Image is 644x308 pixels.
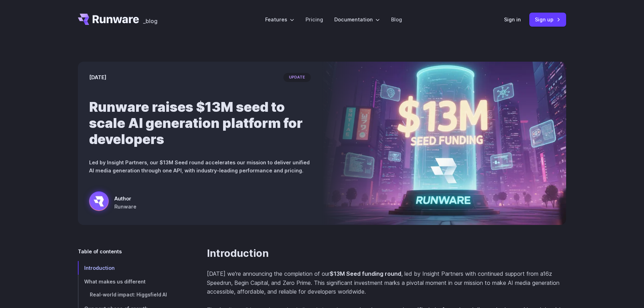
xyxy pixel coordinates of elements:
a: What makes us different [78,275,185,288]
span: Author [114,194,136,203]
a: Futuristic city scene with neon lights showing Runware announcement of $13M seed funding in large... [89,191,136,214]
a: _blog [143,14,157,25]
a: Sign in [504,15,521,23]
span: _blog [143,18,157,24]
p: [DATE] we're announcing the completion of our , led by Insight Partners with continued support fr... [207,269,566,296]
label: Documentation [334,15,380,23]
label: Features [265,15,294,23]
span: What makes us different [84,279,146,285]
span: Runware [114,203,136,211]
a: Introduction [78,261,185,275]
span: Real-world impact: Higgsfield AI [90,292,167,297]
span: Table of contents [78,247,122,255]
a: Sign up [529,13,566,26]
a: Introduction [207,247,269,260]
time: [DATE] [89,73,106,81]
a: Real-world impact: Higgsfield AI [78,288,185,302]
strong: $13M Seed funding round [330,270,401,277]
p: Led by Insight Partners, our $13M Seed round accelerates our mission to deliver unified AI media ... [89,158,311,174]
span: update [283,73,311,82]
a: Pricing [306,15,323,23]
img: Futuristic city scene with neon lights showing Runware announcement of $13M seed funding in large... [322,62,566,225]
a: Go to / [78,14,139,25]
span: Introduction [84,265,115,271]
h1: Runware raises $13M seed to scale AI generation platform for developers [89,99,311,147]
a: Blog [391,15,402,23]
